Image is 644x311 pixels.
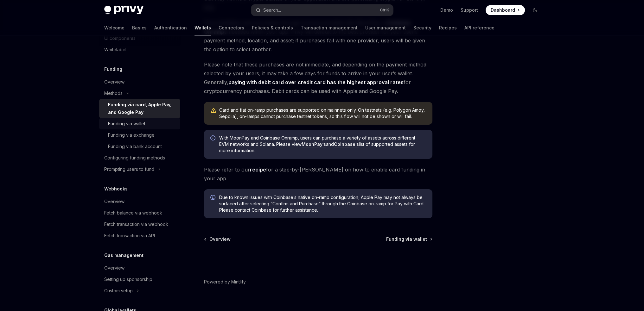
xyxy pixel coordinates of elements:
div: Overview [104,264,124,272]
div: Overview [104,198,124,205]
a: Support [461,7,478,13]
button: Toggle dark mode [530,5,540,15]
a: Connectors [219,20,244,35]
div: Setting up sponsorship [104,276,152,283]
a: Wallets [194,20,211,35]
a: Transaction management [301,20,358,35]
div: Fetch transaction via webhook [104,221,168,228]
div: Card and fiat on-ramp purchases are supported on mainnets only. On testnets (e.g. Polygon Amoy, S... [219,107,426,120]
a: recipe [250,166,266,173]
a: Powered by Mintlify [204,279,246,285]
a: Authentication [154,20,187,35]
div: Whitelabel [104,46,126,53]
a: Security [413,20,431,35]
a: Funding via bank account [99,141,180,152]
svg: Info [210,195,217,201]
div: Search... [263,6,281,14]
a: Recipes [439,20,457,35]
span: Please refer to our for a step-by-[PERSON_NAME] on how to enable card funding in your app. [204,165,432,183]
img: dark logo [104,6,143,15]
div: Methods [104,90,123,97]
a: API reference [464,20,494,35]
div: Funding via card, Apple Pay, and Google Pay [108,101,176,116]
div: Configuring funding methods [104,154,165,162]
a: Funding via exchange [99,129,180,141]
span: Overview [209,236,231,242]
a: User management [365,20,406,35]
a: Policies & controls [252,20,293,35]
svg: Info [210,135,217,142]
div: Overview [104,78,124,86]
button: Open search [251,4,393,16]
h5: Webhooks [104,185,128,193]
h5: Funding [104,65,122,73]
a: Funding via card, Apple Pay, and Google Pay [99,99,180,118]
a: Whitelabel [99,44,180,55]
strong: paying with debit card over credit card has the highest approval rates [228,79,404,85]
h5: Gas management [104,252,143,259]
a: Funding via wallet [386,236,432,242]
a: MoonPay’s [302,141,326,147]
div: Funding via wallet [108,120,145,128]
a: Overview [205,236,231,242]
div: Funding via bank account [108,143,162,150]
button: Toggle Methods section [99,88,180,99]
a: Overview [99,196,180,207]
div: Fetch balance via webhook [104,209,162,217]
a: Welcome [104,20,124,35]
a: Demo [440,7,453,13]
div: Fetch transaction via API [104,232,155,239]
button: Toggle Custom setup section [99,285,180,296]
a: Fetch balance via webhook [99,207,180,219]
a: Configuring funding methods [99,152,180,164]
a: Overview [99,262,180,274]
span: Funding via wallet [386,236,427,242]
span: Due to known issues with Coinbase’s native on-ramp configuration, Apple Pay may not always be sur... [219,194,426,213]
div: Funding via exchange [108,131,155,139]
svg: Warning [210,108,217,114]
span: Privy facilitates card purchases through onramp providers like MoonPay or embedded within your ap... [204,18,432,54]
a: Dashboard [486,5,525,15]
span: Ctrl K [380,8,389,13]
a: Basics [132,20,147,35]
div: Custom setup [104,287,133,295]
a: Overview [99,76,180,88]
a: Funding via wallet [99,118,180,129]
a: Fetch transaction via API [99,230,180,241]
span: With MoonPay and Coinbase Onramp, users can purchase a variety of assets across different EVM net... [219,135,426,154]
span: Please note that these purchases are not immediate, and depending on the payment method selected ... [204,60,432,96]
div: Prompting users to fund [104,165,154,173]
a: Setting up sponsorship [99,274,180,285]
span: Dashboard [491,7,515,13]
a: Fetch transaction via webhook [99,219,180,230]
a: Coinbase’s [334,141,359,147]
button: Toggle Prompting users to fund section [99,164,180,175]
